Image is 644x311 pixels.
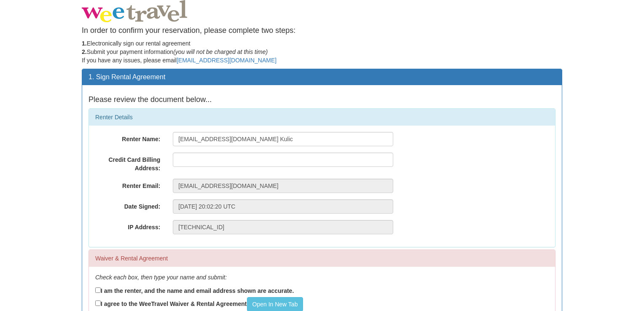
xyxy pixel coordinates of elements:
[89,220,166,231] label: IP Address:
[89,153,166,172] label: Credit Card Billing Address:
[95,274,227,281] em: Check each box, then type your name and submit:
[95,300,101,306] input: I agree to the WeeTravel Waiver & Rental AgreementOpen In New Tab
[89,73,555,81] h3: 1. Sign Rental Agreement
[95,286,294,295] label: I am the renter, and the name and email address shown are accurate.
[82,39,562,64] p: Electronically sign our rental agreement Submit your payment information If you have any issues, ...
[89,109,555,126] div: Renter Details
[89,179,166,190] label: Renter Email:
[82,27,562,35] h4: In order to confirm your reservation, please complete two steps:
[89,132,166,143] label: Renter Name:
[82,48,87,55] strong: 2.
[82,40,87,47] strong: 1.
[89,199,166,211] label: Date Signed:
[177,57,276,64] a: [EMAIL_ADDRESS][DOMAIN_NAME]
[89,250,555,267] div: Waiver & Rental Agreement
[173,48,268,55] em: (you will not be charged at this time)
[95,287,101,293] input: I am the renter, and the name and email address shown are accurate.
[89,96,555,104] h4: Please review the document below...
